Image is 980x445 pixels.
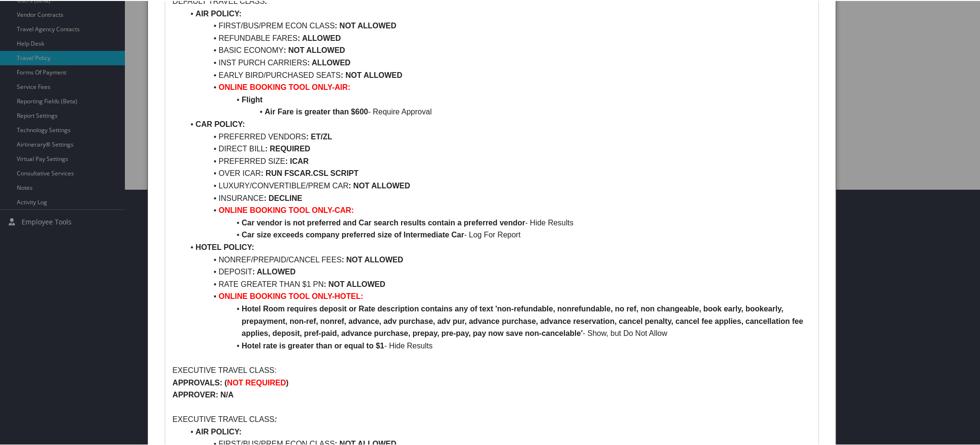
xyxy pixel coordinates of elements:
em: : [274,414,277,422]
p: EXECUTIVE TRAVEL CLASS [172,412,811,425]
strong: : NOT ALLOWED [342,255,403,263]
li: PREFERRED VENDORS [184,130,811,142]
strong: : ET/ZL [306,132,332,140]
strong: : NOT ALLOWED [324,279,385,287]
strong: APPROVER: N/A [172,390,233,398]
li: PREFERRED SIZE [184,154,811,167]
li: - Require Approval [184,105,811,117]
strong: NOT REQUIRED [227,378,286,386]
li: INST PURCH CARRIERS [184,56,811,68]
strong: Car vendor is not preferred and Car search results contain a preferred vendor [242,218,525,226]
strong: Hotel Room requires deposit or Rate description contains any of text 'non-refundable, nonrefundab... [242,304,806,336]
li: - Show, but Do Not Allow [184,302,811,339]
strong: : ALLOWED [252,267,295,275]
strong: : NOT ALLOWED [283,45,345,53]
strong: AIR POLICY: [196,427,242,435]
strong: APPROVALS: [172,378,222,386]
strong: : DECLINE [264,193,302,201]
li: RATE GREATER THAN $1 PN [184,277,811,290]
strong: Flight [242,95,263,103]
li: - Hide Results [184,339,811,351]
strong: : ALLOWED [307,58,351,66]
strong: AIR POLICY: [196,9,242,17]
strong: ONLINE BOOKING TOOL ONLY-HOTEL: [219,291,363,299]
li: - Log For Report [184,228,811,240]
strong: : NOT ALLOWED [341,70,402,78]
p: EXECUTIVE TRAVEL CLASS: [172,363,811,376]
li: DIRECT BILL [184,142,811,154]
strong: Hotel rate is greater than or equal to $1 [242,341,384,349]
li: FIRST/BUS/PREM ECON CLASS [184,19,811,31]
strong: Car size exceeds company preferred size of Intermediate Car [242,230,464,238]
li: DEPOSIT [184,265,811,277]
strong: ONLINE BOOKING TOOL ONLY-AIR: [219,82,350,90]
strong: : REQUIRED [265,144,310,152]
strong: : NOT ALLOWED [335,21,396,29]
li: EARLY BIRD/PURCHASED SEATS [184,68,811,81]
strong: : ICAR [285,156,309,164]
li: REFUNDABLE FARES [184,31,811,44]
strong: : NOT ALLOWED [349,181,410,189]
strong: Air Fare is greater than $600 [265,107,368,115]
li: OVER ICAR [184,166,811,179]
li: NONREF/PREPAID/CANCEL FEES [184,253,811,265]
strong: CAR POLICY: [196,119,245,127]
strong: HOTEL POLICY: [196,242,254,250]
li: BASIC ECONOMY [184,43,811,56]
strong: : ALLOWED [298,33,341,41]
strong: ) [286,378,288,386]
li: - Hide Results [184,216,811,228]
strong: : RUN FSCAR.CSL SCRIPT [261,168,358,176]
li: INSURANCE [184,191,811,204]
li: LUXURY/CONVERTIBLE/PREM CAR [184,179,811,191]
strong: ONLINE BOOKING TOOL ONLY-CAR: [219,205,354,213]
strong: ( [224,378,227,386]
